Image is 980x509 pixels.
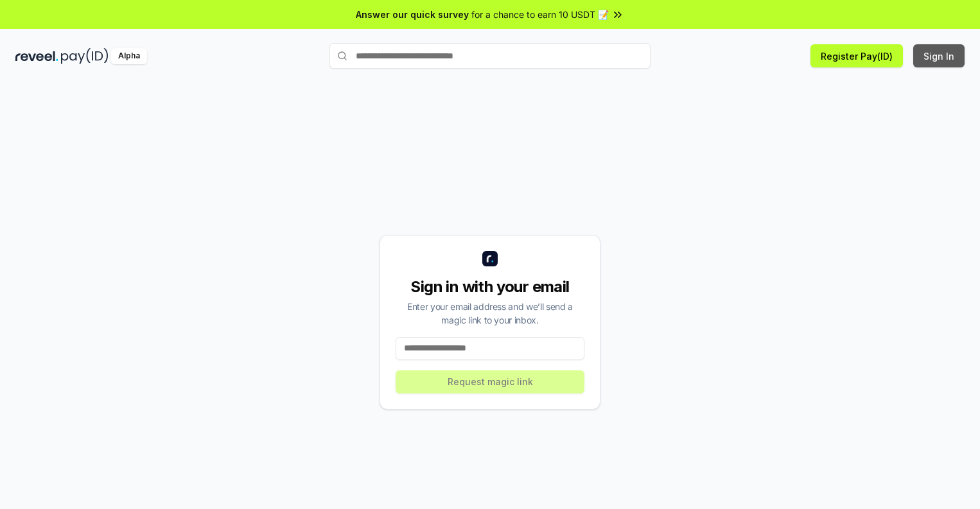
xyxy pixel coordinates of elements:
[810,44,903,67] button: Register Pay(ID)
[61,48,109,64] img: pay_id
[471,8,609,21] span: for a chance to earn 10 USDT 📝
[913,44,965,67] button: Sign In
[396,277,584,297] div: Sign in with your email
[15,48,58,64] img: reveel_dark
[396,300,584,327] div: Enter your email address and we’ll send a magic link to your inbox.
[111,48,147,64] div: Alpha
[356,8,469,21] span: Answer our quick survey
[482,251,498,266] img: logo_small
